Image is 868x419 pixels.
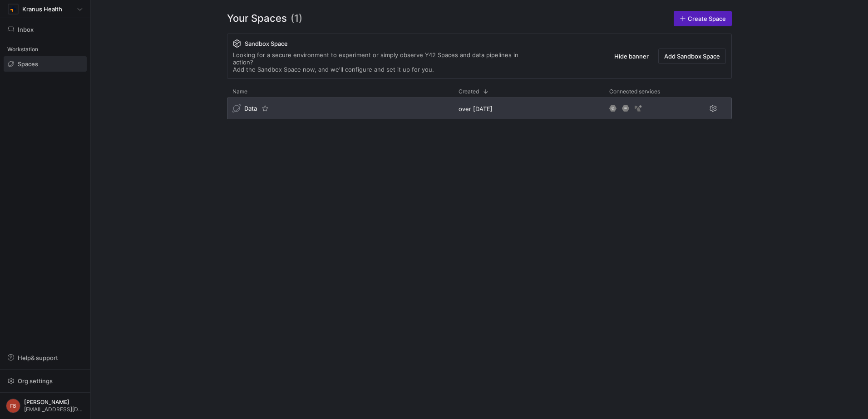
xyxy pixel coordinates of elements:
span: [PERSON_NAME] [24,399,84,405]
button: Hide banner [608,49,655,64]
a: Org settings [4,378,87,385]
span: Your Spaces [227,11,287,26]
span: Connected services [609,88,660,95]
span: Org settings [18,377,53,385]
span: Help & support [18,354,58,361]
button: Help& support [4,350,87,365]
button: Add Sandbox Space [658,49,726,64]
img: https://storage.googleapis.com/y42-prod-data-exchange/images/RPxujLVyfKs3dYbCaMXym8FJVsr3YB0cxJXX... [9,5,18,14]
a: Create Space [674,11,732,26]
button: FB[PERSON_NAME][EMAIL_ADDRESS][DOMAIN_NAME] [4,396,87,415]
span: (1) [291,11,302,26]
span: Add Sandbox Space [664,53,720,60]
div: Press SPACE to select this row. [227,97,732,123]
div: Looking for a secure environment to experiment or simply observe Y42 Spaces and data pipelines in... [233,51,537,73]
span: Sandbox Space [245,40,288,47]
span: Hide banner [614,53,649,60]
button: Inbox [4,22,87,37]
div: Workstation [4,43,87,56]
span: over [DATE] [459,105,493,112]
span: Kranus Health [22,5,62,13]
div: FB [6,399,20,413]
button: Org settings [4,373,87,389]
span: Create Space [688,15,726,22]
span: Spaces [18,60,38,68]
span: Inbox [18,26,34,33]
span: Data [244,105,257,112]
span: Created [459,88,479,95]
span: [EMAIL_ADDRESS][DOMAIN_NAME] [24,406,84,413]
span: Name [232,88,247,95]
a: Spaces [4,56,87,72]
